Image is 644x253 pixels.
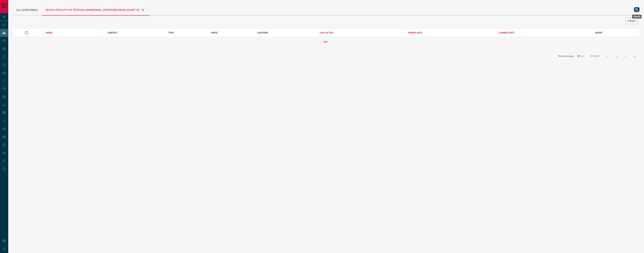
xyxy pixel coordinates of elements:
[257,31,314,34] div: LOCATION
[408,31,493,34] div: SIGNUP DATE
[558,55,574,58] p: Rows per page:
[42,4,150,16] div: Search results for "[PERSON_NAME][EMAIL_ADDRESS][DOMAIN_NAME]" (0)
[576,54,585,59] div: 25
[46,31,102,34] div: NAME
[632,15,642,19] div: Search
[625,18,638,24] button: Filters
[499,31,590,34] div: CLAIMED DATE
[107,31,163,34] div: CONTACT
[591,55,599,58] p: 0–0 of 0
[634,7,640,12] button: search button
[13,4,42,15] div: All Leads (500+)
[211,31,252,34] div: PRICE
[595,31,640,34] div: AGENT
[168,31,205,34] div: TYPE
[320,31,402,34] div: LAST ACTIVE
[307,40,345,48] div: Loading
